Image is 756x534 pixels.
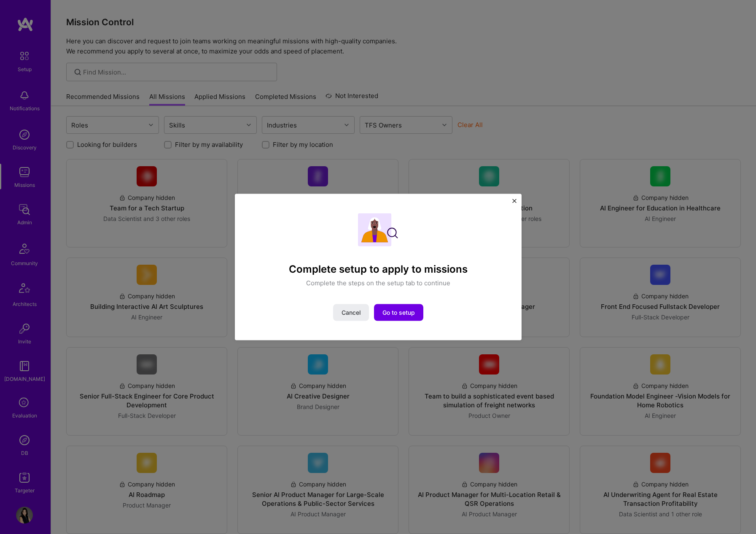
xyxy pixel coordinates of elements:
[374,304,423,321] button: Go to setup
[333,304,369,321] button: Cancel
[382,308,415,317] span: Go to setup
[289,263,468,275] h4: Complete setup to apply to missions
[358,213,398,246] img: Complete setup illustration
[342,308,361,317] span: Cancel
[306,279,450,287] p: Complete the steps on the setup tab to continue
[512,199,517,207] button: Close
